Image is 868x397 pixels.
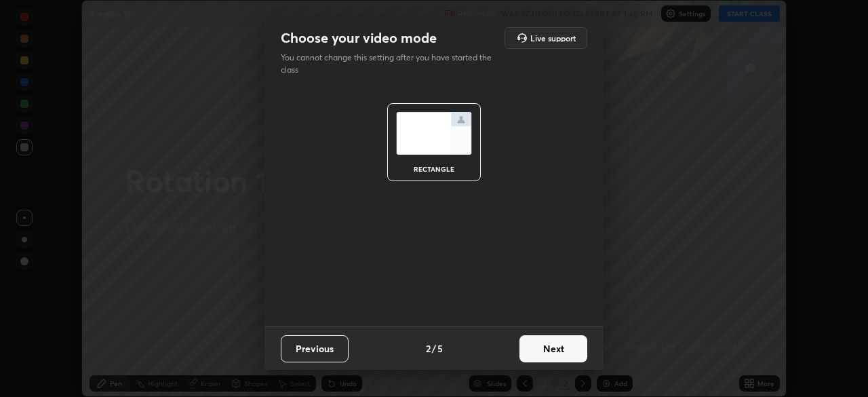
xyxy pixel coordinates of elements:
[407,166,461,172] div: rectangle
[396,112,472,155] img: normalScreenIcon.ae25ed63.svg
[281,29,437,47] h2: Choose your video mode
[281,52,500,76] p: You cannot change this setting after you have started the class
[530,34,576,42] h5: Live support
[432,341,436,356] h4: /
[437,341,443,356] h4: 5
[519,335,587,362] button: Next
[426,341,431,356] h4: 2
[281,335,349,362] button: Previous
